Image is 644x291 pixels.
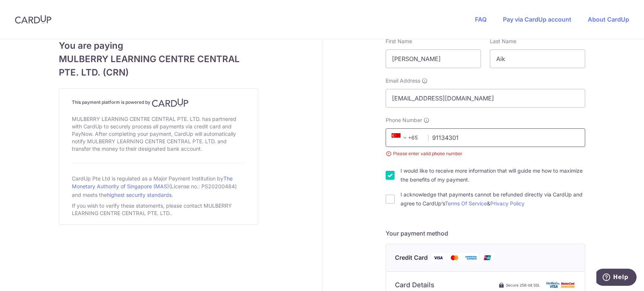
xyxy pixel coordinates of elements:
[503,16,571,23] a: Pay via CardUp account
[386,229,585,238] h5: Your payment method
[480,253,495,262] img: Union Pay
[386,77,420,84] span: Email Address
[395,253,428,262] span: Credit Card
[386,38,412,45] label: First Name
[490,200,525,207] a: Privacy Policy
[475,16,487,23] a: FAQ
[490,49,585,68] input: Last name
[386,116,422,124] span: Phone Number
[490,38,516,45] label: Last Name
[445,200,487,207] a: Terms Of Service
[401,190,585,208] label: I acknowledge that payments cannot be refunded directly via CardUp and agree to CardUp’s &
[588,16,629,23] a: About CardUp
[386,49,481,68] input: First name
[389,133,423,142] span: +65
[59,39,258,52] span: You are paying
[447,253,462,262] img: Mastercard
[392,133,409,142] span: +65
[506,282,540,288] span: Secure 256-bit SSL
[395,281,434,290] h6: Card Details
[431,253,446,262] img: Visa
[386,89,585,108] input: Email address
[72,98,245,107] h4: This payment platform is powered by
[59,52,258,79] span: MULBERRY LEARNING CENTRE CENTRAL PTE. LTD. (CRN)
[546,282,576,288] img: card secure
[72,114,245,154] div: MULBERRY LEARNING CENTRE CENTRAL PTE. LTD. has partnered with CardUp to securely process all paym...
[386,150,585,157] small: Please enter valid phone number
[152,98,188,107] img: CardUp
[72,172,245,201] div: CardUp Pte Ltd is regulated as a Major Payment Institution by (License no.: PS20200484) and meets...
[401,166,585,184] label: I would like to receive more information that will guide me how to maximize the benefits of my pa...
[15,15,51,24] img: CardUp
[463,253,478,262] img: American Express
[107,192,172,198] a: highest security standards
[72,201,245,218] div: If you wish to verify these statements, please contact MULBERRY LEARNING CENTRE CENTRAL PTE. LTD..
[596,269,637,287] iframe: Opens a widget where you can find more information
